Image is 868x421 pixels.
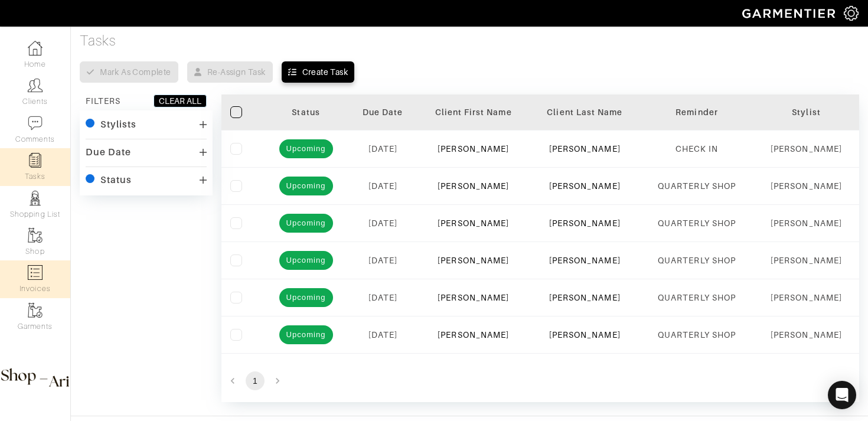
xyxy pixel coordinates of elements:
[649,180,745,192] div: QUARTERLY SHOP
[86,95,120,107] div: FILTERS
[549,218,621,228] a: [PERSON_NAME]
[762,180,850,192] div: [PERSON_NAME]
[438,256,509,265] a: [PERSON_NAME]
[368,256,397,265] span: [DATE]
[368,218,397,228] span: [DATE]
[649,143,745,155] div: CHECK IN
[649,217,745,229] div: QUARTERLY SHOP
[549,181,621,191] a: [PERSON_NAME]
[279,254,333,266] span: Upcoming
[736,3,844,24] img: garmentier-logo-header-white-b43fb05a5012e4ada735d5af1a66efaba907eab6374d6393d1fbf88cb4ef424d.png
[762,143,850,155] div: [PERSON_NAME]
[246,371,265,390] button: page 1
[549,144,621,154] a: [PERSON_NAME]
[80,32,859,50] h4: Tasks
[221,371,859,390] nav: pagination navigation
[28,78,43,93] img: clients-icon-6bae9207a08558b7cb47a8932f037763ab4055f8c8b6bfacd5dc20c3e0201464.png
[279,180,333,192] span: Upcoming
[649,329,745,341] div: QUARTERLY SHOP
[100,174,132,186] div: Status
[86,146,131,158] div: Due Date
[28,153,43,168] img: reminder-icon-8004d30b9f0a5d33ae49ab947aed9ed385cf756f9e5892f1edd6e32f2345188e.png
[279,329,333,341] span: Upcoming
[438,218,509,228] a: [PERSON_NAME]
[154,94,207,107] button: CLEAR ALL
[368,293,397,302] span: [DATE]
[762,217,850,229] div: [PERSON_NAME]
[438,144,509,154] a: [PERSON_NAME]
[438,181,509,191] a: [PERSON_NAME]
[368,330,397,340] span: [DATE]
[762,329,850,341] div: [PERSON_NAME]
[302,66,348,78] div: Create Task
[438,293,509,302] a: [PERSON_NAME]
[649,106,745,118] div: Reminder
[282,61,354,83] button: Create Task
[844,6,859,21] img: gear-icon-white-bd11855cb880d31180b6d7d6211b90ccbf57a29d726f0c71d8c61bd08dd39cc2.png
[100,119,136,130] div: Stylists
[28,228,43,243] img: garments-icon-b7da505a4dc4fd61783c78ac3ca0ef83fa9d6f193b1c9dc38574b1d14d53ca28.png
[28,116,43,130] img: comment-icon-a0a6a9ef722e966f86d9cbdc48e553b5cf19dbc54f86b18d962a5391bc8f6eb6.png
[279,292,333,303] span: Upcoming
[272,106,340,118] div: Status
[828,381,856,409] div: Open Intercom Messenger
[28,41,43,56] img: dashboard-icon-dbcd8f5a0b271acd01030246c82b418ddd0df26cd7fceb0bd07c9910d44c42f6.png
[368,181,397,191] span: [DATE]
[426,106,521,118] div: Client First Name
[438,330,509,340] a: [PERSON_NAME]
[549,330,621,340] a: [PERSON_NAME]
[762,254,850,266] div: [PERSON_NAME]
[762,106,850,118] div: Stylist
[279,143,333,155] span: Upcoming
[357,106,409,118] div: Due Date
[762,292,850,303] div: [PERSON_NAME]
[368,144,397,154] span: [DATE]
[549,293,621,302] a: [PERSON_NAME]
[649,254,745,266] div: QUARTERLY SHOP
[28,303,43,318] img: garments-icon-b7da505a4dc4fd61783c78ac3ca0ef83fa9d6f193b1c9dc38574b1d14d53ca28.png
[28,191,43,205] img: stylists-icon-eb353228a002819b7ec25b43dbf5f0378dd9e0616d9560372ff212230b889e62.png
[159,95,201,107] div: CLEAR ALL
[649,292,745,303] div: QUARTERLY SHOP
[549,256,621,265] a: [PERSON_NAME]
[28,265,43,280] img: orders-icon-0abe47150d42831381b5fb84f609e132dff9fe21cb692f30cb5eec754e2cba89.png
[539,106,631,118] div: Client Last Name
[279,217,333,229] span: Upcoming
